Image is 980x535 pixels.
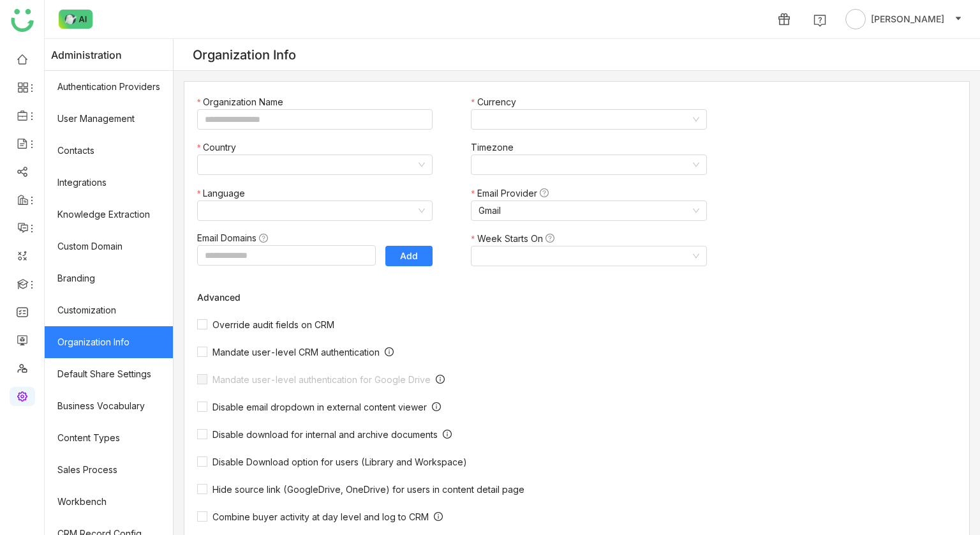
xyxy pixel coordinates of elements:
[207,402,432,412] span: Disable email dropdown in external content viewer
[843,9,965,29] button: [PERSON_NAME]
[45,486,173,518] a: Workbench
[471,232,560,246] label: Week Starts On
[45,422,173,454] a: Content Types
[197,231,274,245] label: Email Domains
[207,374,436,385] span: Mandate user-level authentication for Google Drive
[193,47,296,63] div: Organization Info
[45,454,173,486] a: Sales Process
[385,246,433,266] button: Add
[207,429,443,440] span: Disable download for internal and archive documents
[813,14,826,27] img: help.svg
[871,12,944,26] span: [PERSON_NAME]
[51,39,122,71] span: Administration
[45,230,173,262] a: Custom Domain
[400,250,418,262] span: Add
[11,9,34,32] img: logo
[197,95,290,109] label: Organization Name
[471,140,520,154] label: Timezone
[45,135,173,167] a: Contacts
[207,347,385,358] span: Mandate user-level CRM authentication
[207,484,530,495] span: Hide source link (GoogleDrive, OneDrive) for users in content detail page
[197,140,242,154] label: Country
[59,10,93,29] img: ask-buddy-normal.svg
[45,294,173,326] a: Customization
[45,167,173,199] a: Integrations
[197,292,721,303] div: Advanced
[45,262,173,294] a: Branding
[45,199,173,230] a: Knowledge Extraction
[845,9,866,29] img: avatar
[45,390,173,422] a: Business Vocabulary
[197,186,251,200] label: Language
[471,186,554,200] label: Email Provider
[207,456,472,467] span: Disable Download option for users (Library and Workspace)
[479,201,699,220] nz-select-item: Gmail
[45,358,173,390] a: Default Share Settings
[471,95,522,109] label: Currency
[45,103,173,135] a: User Management
[45,326,173,358] a: Organization Info
[207,511,434,522] span: Combine buyer activity at day level and log to CRM
[207,319,339,330] span: Override audit fields on CRM
[45,71,173,103] a: Authentication Providers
